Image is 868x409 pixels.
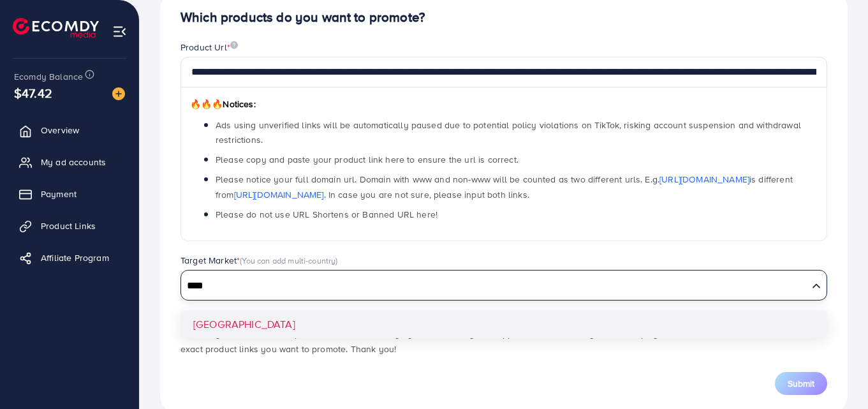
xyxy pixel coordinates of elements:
[230,41,238,49] img: image
[10,117,129,143] a: Overview
[10,213,129,239] a: Product Links
[14,70,83,83] span: Ecomdy Balance
[814,352,858,399] iframe: Chat
[41,188,77,200] span: Payment
[180,311,827,338] li: [GEOGRAPHIC_DATA]
[234,188,324,201] a: [URL][DOMAIN_NAME]
[10,181,129,207] a: Payment
[216,153,519,166] span: Please copy and paste your product link here to ensure the url is correct.
[41,251,109,264] span: Affiliate Program
[775,372,827,395] button: Submit
[41,124,79,137] span: Overview
[13,18,99,38] img: logo
[112,87,125,100] img: image
[182,276,807,296] input: Search for option
[788,377,814,390] span: Submit
[659,173,749,186] a: [URL][DOMAIN_NAME]
[14,84,52,102] span: $47.42
[190,98,256,110] span: Notices:
[240,255,337,266] span: (You can add multi-country)
[216,173,793,200] span: Please notice your full domain url. Domain with www and non-www will be counted as two different ...
[10,245,129,271] a: Affiliate Program
[216,208,438,221] span: Please do not use URL Shortens or Banned URL here!
[41,219,96,232] span: Product Links
[180,41,238,54] label: Product Url
[41,156,106,168] span: My ad accounts
[190,98,223,110] span: 🔥🔥🔥
[10,149,129,175] a: My ad accounts
[112,24,127,39] img: menu
[216,119,801,146] span: Ads using unverified links will be automatically paused due to potential policy violations on Tik...
[180,326,827,357] p: *Note: If you use unverified product links, the Ecomdy system will notify the support team to rev...
[180,254,338,267] label: Target Market
[180,270,827,301] div: Search for option
[180,10,827,26] h4: Which products do you want to promote?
